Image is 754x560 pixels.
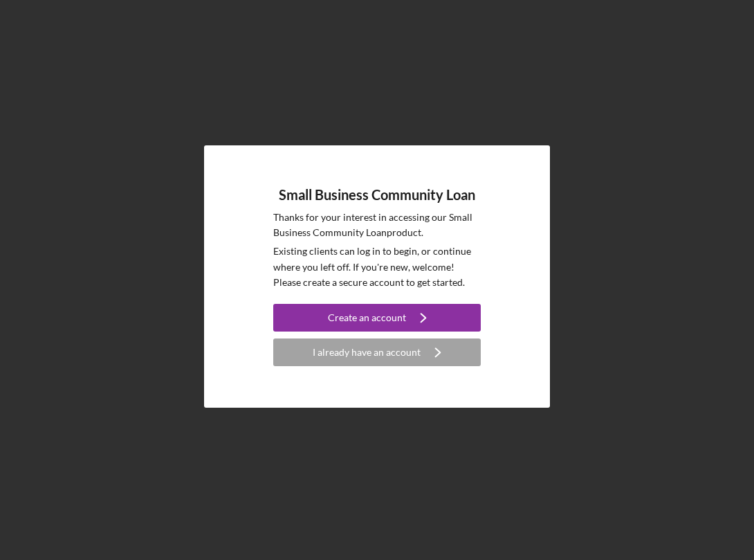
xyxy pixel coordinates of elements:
[273,210,481,241] p: Thanks for your interest in accessing our Small Business Community Loan product.
[273,304,481,332] button: Create an account
[273,304,481,335] a: Create an account
[313,338,421,366] div: I already have an account
[279,187,475,203] h4: Small Business Community Loan
[328,304,406,332] div: Create an account
[273,244,481,290] p: Existing clients can log in to begin, or continue where you left off. If you're new, welcome! Ple...
[273,338,481,366] button: I already have an account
